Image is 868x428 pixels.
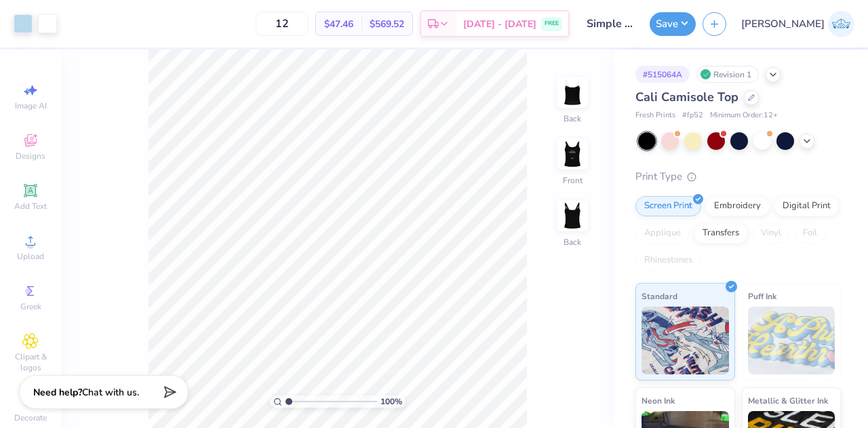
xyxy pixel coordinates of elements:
[650,12,696,36] button: Save
[682,110,703,121] span: # fp52
[33,386,82,399] strong: Need help?
[324,17,353,31] span: $47.46
[256,12,309,36] input: – –
[564,236,581,248] div: Back
[559,140,586,168] img: Front
[752,223,790,244] div: Vinyl
[559,202,586,229] img: Back
[563,174,583,187] div: Front
[14,201,47,212] span: Add Text
[705,196,770,216] div: Embroidery
[794,223,826,244] div: Foil
[635,196,701,216] div: Screen Print
[20,301,41,312] span: Greek
[642,393,675,408] span: Neon Ink
[17,251,44,262] span: Upload
[635,169,841,184] div: Print Type
[370,17,404,31] span: $569.52
[696,66,759,83] div: Revision 1
[463,17,536,31] span: [DATE] - [DATE]
[559,79,586,106] img: Back
[564,113,581,125] div: Back
[82,386,139,399] span: Chat with us.
[635,250,701,271] div: Rhinestones
[635,66,690,83] div: # 515064A
[828,11,854,37] img: Janilyn Atanacio
[642,289,677,303] span: Standard
[748,393,828,408] span: Metallic & Glitter Ink
[635,223,690,244] div: Applique
[741,11,854,37] a: [PERSON_NAME]
[7,351,54,373] span: Clipart & logos
[380,395,402,408] span: 100 %
[774,196,840,216] div: Digital Print
[14,412,47,423] span: Decorate
[635,89,738,105] span: Cali Camisole Top
[15,100,47,111] span: Image AI
[16,151,45,161] span: Designs
[748,307,835,374] img: Puff Ink
[748,289,776,303] span: Puff Ink
[576,10,643,37] input: Untitled Design
[545,19,559,28] span: FREE
[741,16,825,32] span: [PERSON_NAME]
[642,307,729,374] img: Standard
[635,110,675,121] span: Fresh Prints
[694,223,748,244] div: Transfers
[710,110,778,121] span: Minimum Order: 12 +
